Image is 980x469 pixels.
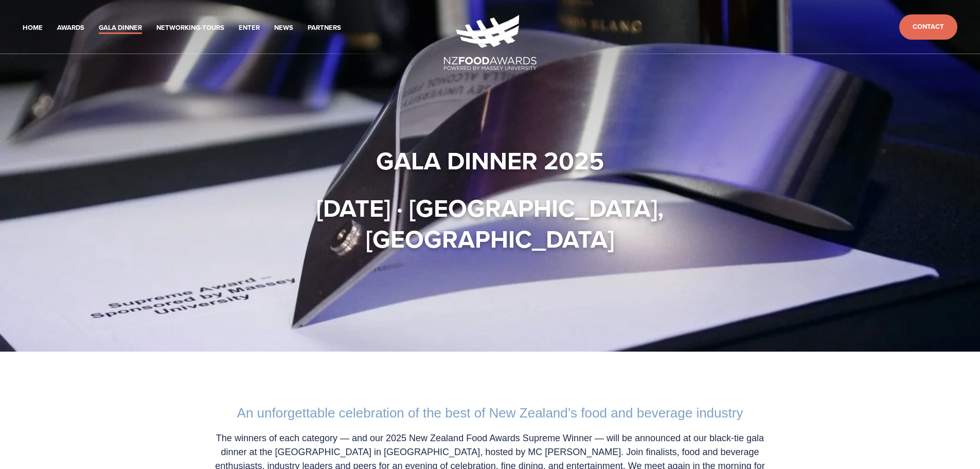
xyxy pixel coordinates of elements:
[308,22,341,34] a: Partners
[23,22,43,34] a: Home
[99,22,142,34] a: Gala Dinner
[316,190,670,257] strong: [DATE] · [GEOGRAPHIC_DATA], [GEOGRAPHIC_DATA]
[156,22,224,34] a: Networking-Tours
[194,145,787,176] h1: Gala Dinner 2025
[899,14,957,40] a: Contact
[204,405,776,421] h2: An unforgettable celebration of the best of New Zealand’s food and beverage industry
[239,22,260,34] a: Enter
[57,22,84,34] a: Awards
[274,22,293,34] a: News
